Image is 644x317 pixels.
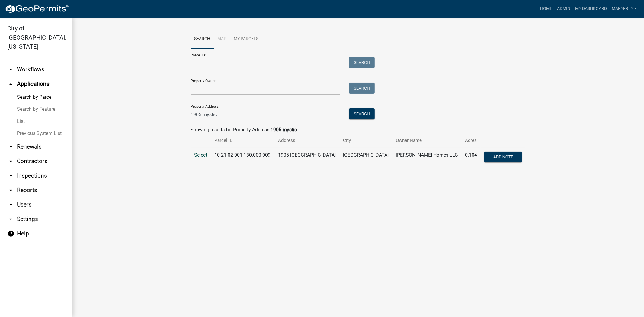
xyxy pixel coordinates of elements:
[555,3,573,14] a: Admin
[392,148,461,168] td: [PERSON_NAME] Homes LLC
[194,152,207,158] a: Select
[7,172,14,179] i: arrow_drop_down
[392,133,461,148] th: Owner Name
[211,148,274,168] td: 10-21-02-001-130.000-009
[349,108,375,119] button: Search
[7,216,14,223] i: arrow_drop_down
[274,133,339,148] th: Address
[7,230,14,237] i: help
[538,3,555,14] a: Home
[609,3,639,14] a: MaryFrey
[7,143,14,150] i: arrow_drop_down
[7,66,14,73] i: arrow_drop_down
[7,187,14,194] i: arrow_drop_down
[7,80,14,88] i: arrow_drop_up
[271,127,297,133] strong: 1905 mystic
[573,3,609,14] a: My Dashboard
[484,152,522,162] button: Add Note
[7,201,14,208] i: arrow_drop_down
[230,30,262,49] a: My Parcels
[191,30,214,49] a: Search
[493,155,513,159] span: Add Note
[461,148,481,168] td: 0.104
[339,133,392,148] th: City
[211,133,274,148] th: Parcel ID
[349,57,375,68] button: Search
[274,148,339,168] td: 1905 [GEOGRAPHIC_DATA]
[339,148,392,168] td: [GEOGRAPHIC_DATA]
[191,126,526,133] div: Showing results for Property Address:
[349,83,375,94] button: Search
[7,158,14,165] i: arrow_drop_down
[461,133,481,148] th: Acres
